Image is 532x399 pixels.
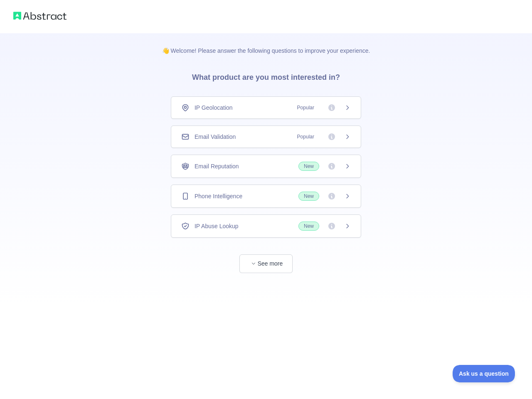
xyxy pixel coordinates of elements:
span: Popular [292,103,319,112]
span: New [298,222,319,231]
span: New [298,192,319,201]
button: See more [239,254,293,273]
iframe: Toggle Customer Support [453,365,515,382]
h3: What product are you most interested in? [179,55,353,96]
span: IP Geolocation [195,103,233,112]
span: Phone Intelligence [195,192,242,200]
span: Popular [292,133,319,141]
span: New [298,162,319,171]
p: 👋 Welcome! Please answer the following questions to improve your experience. [149,33,384,55]
span: Email Reputation [195,162,239,170]
span: IP Abuse Lookup [195,222,239,230]
img: Abstract logo [13,10,66,22]
span: Email Validation [195,133,236,141]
